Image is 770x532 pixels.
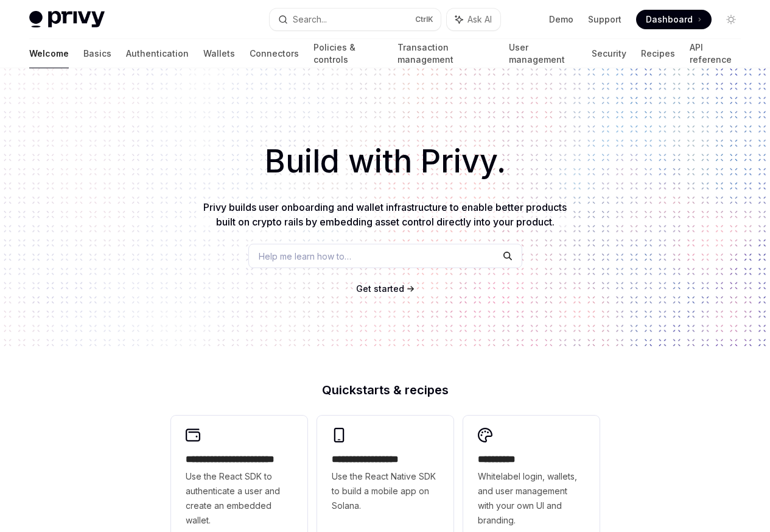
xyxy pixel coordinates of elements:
h1: Build with Privy. [19,138,751,185]
button: Ask AI [447,9,500,30]
h2: Quickstarts & recipes [171,384,600,396]
a: Authentication [126,39,189,68]
span: Privy builds user onboarding and wallet infrastructure to enable better products built on crypto ... [203,201,567,228]
a: Recipes [641,39,675,68]
a: Basics [83,39,111,68]
a: Connectors [250,39,299,68]
button: Search...CtrlK [270,9,441,30]
a: Welcome [29,39,69,68]
span: Whitelabel login, wallets, and user management with your own UI and branding. [478,469,585,528]
span: Ctrl K [415,15,433,24]
span: Ask AI [467,13,492,26]
span: Dashboard [646,13,693,26]
a: Transaction management [397,39,494,68]
a: Security [592,39,626,68]
a: API reference [690,39,741,68]
span: Help me learn how to… [259,250,351,263]
a: User management [509,39,578,68]
span: Use the React Native SDK to build a mobile app on Solana. [332,469,439,513]
a: Demo [549,13,573,26]
a: Policies & controls [313,39,383,68]
span: Use the React SDK to authenticate a user and create an embedded wallet. [186,469,293,528]
div: Search... [293,12,327,27]
img: light logo [29,11,105,28]
span: Get started [356,283,404,294]
a: Dashboard [636,10,712,29]
a: Support [588,13,621,26]
button: Toggle dark mode [721,10,741,29]
a: Wallets [203,39,235,68]
a: Get started [356,283,404,295]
